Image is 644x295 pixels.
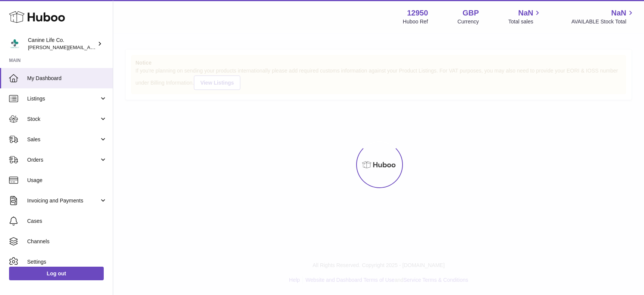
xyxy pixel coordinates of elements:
span: NaN [518,8,533,18]
span: Channels [27,238,107,245]
a: Log out [9,267,104,280]
strong: GBP [463,8,479,18]
span: Listings [27,95,99,102]
span: My Dashboard [27,75,107,82]
span: Stock [27,116,99,123]
div: Huboo Ref [403,18,428,25]
div: Currency [458,18,479,25]
a: NaN AVAILABLE Stock Total [571,8,635,25]
a: NaN Total sales [508,8,542,25]
div: Canine Life Co. [28,37,96,51]
span: Orders [27,156,99,164]
img: kevin@clsgltd.co.uk [9,38,20,49]
span: [PERSON_NAME][EMAIL_ADDRESS][DOMAIN_NAME] [28,44,151,50]
span: Settings [27,258,107,266]
span: Cases [27,218,107,225]
span: NaN [611,8,626,18]
span: Invoicing and Payments [27,197,99,204]
span: Total sales [508,18,542,25]
span: AVAILABLE Stock Total [571,18,635,25]
strong: 12950 [407,8,428,18]
span: Usage [27,177,107,184]
span: Sales [27,136,99,143]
